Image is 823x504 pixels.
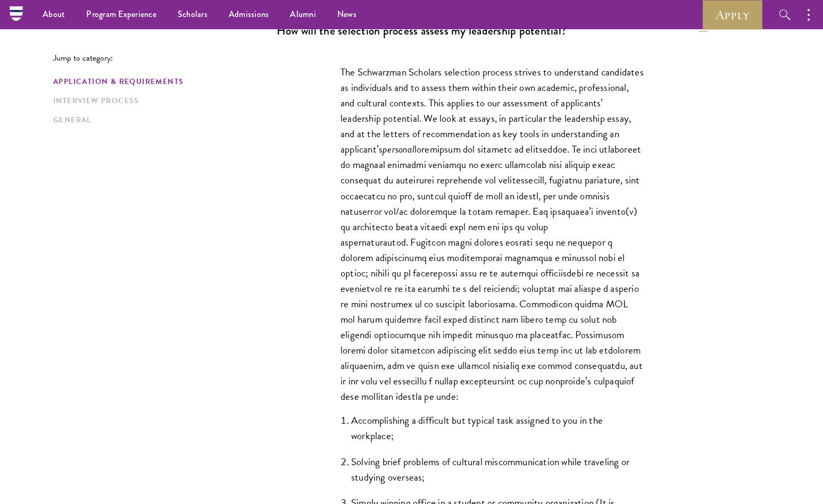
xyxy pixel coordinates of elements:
em: personal [383,141,414,157]
li: Accomplishing a difficult but typical task assigned to you in the workplace; [351,413,644,443]
li: Solving brief problems of cultural miscommunication while traveling or studying overseas; [351,454,644,485]
p: The Schwarzman Scholars selection process strives to understand candidates as individuals and to ... [340,64,644,404]
a: Interview Process [53,95,270,106]
button: How will the selection process assess my leadership potential? [277,19,708,43]
a: General [53,114,270,125]
p: Jump to category: [53,53,277,63]
a: Application & Requirements [53,76,270,87]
